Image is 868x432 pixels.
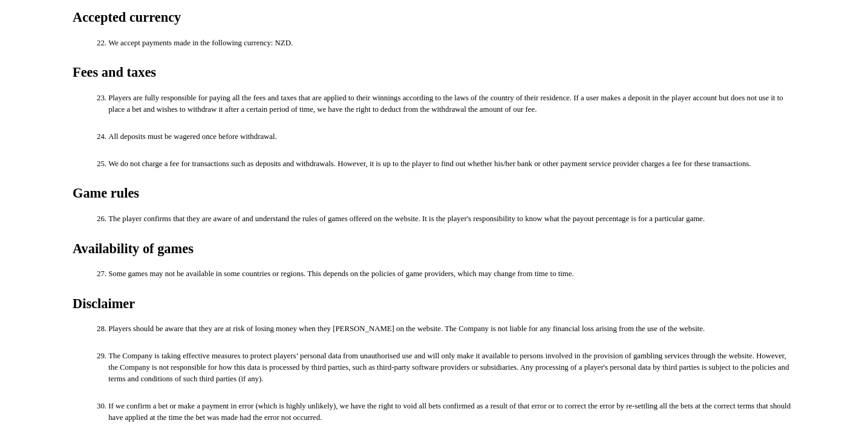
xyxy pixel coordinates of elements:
[73,240,795,257] h2: Availability of games
[73,295,795,312] h2: Disclaimer
[108,323,795,335] p: Players should be aware that they are at risk of losing money when they [PERSON_NAME] on the webs...
[108,158,795,170] p: We do not charge a fee for transactions such as deposits and withdrawals. However, it is up to th...
[73,185,795,201] h2: Game rules
[108,213,795,225] p: The player confirms that they are aware of and understand the rules of games offered on the websi...
[108,268,795,280] p: Some games may not be available in some countries or regions. This depends on the policies of gam...
[108,131,795,143] p: All deposits must be wagered once before withdrawal.
[108,37,795,49] p: We accept payments made in the following currency: NZD.
[108,92,795,115] p: Players are fully responsible for paying all the fees and taxes that are applied to their winning...
[108,350,795,385] p: The Company is taking effective measures to protect players’ personal data from unauthorised use ...
[73,9,795,25] h2: Accepted currency
[108,401,795,424] p: If we confirm a bet or make a payment in error (which is highly unlikely), we have the right to v...
[73,64,795,80] h2: Fees and taxes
